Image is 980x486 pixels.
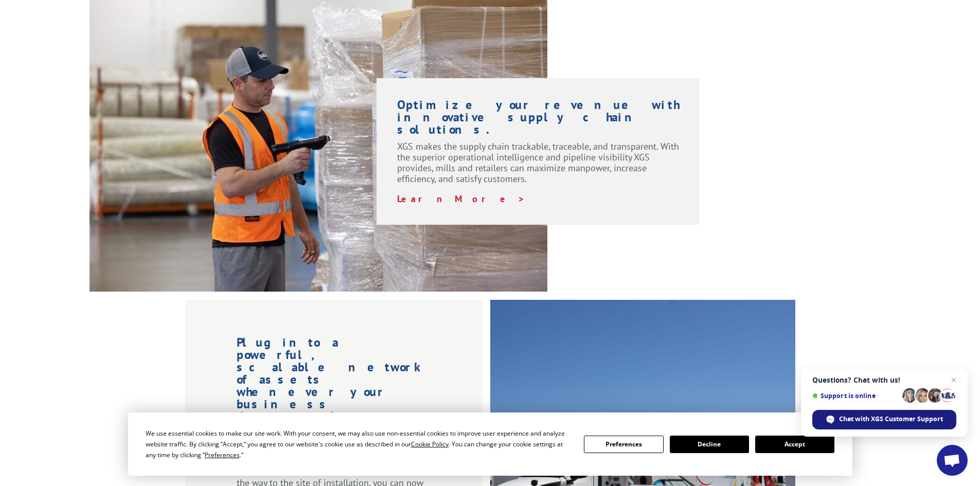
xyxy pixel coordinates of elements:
span: Questions? Chat with us! [812,376,956,384]
div: We use essential cookies to make our site work. With your consent, we may also use non-essential ... [146,428,572,460]
div: Chat with XGS Customer Support [812,410,956,429]
h1: Optimize your revenue with innovative supply chain solutions. [397,99,680,141]
a: Learn More > [397,193,525,205]
span: Chat with XGS Customer Support [839,415,943,424]
span: Close chat [948,374,960,386]
button: Preferences [584,436,663,453]
button: Accept [755,436,834,453]
span: Support is online [812,392,899,400]
h1: Plug into a powerful, scalable network of assets whenever your business demands it. [237,336,431,428]
span: Preferences [205,451,240,459]
p: XGS makes the supply chain trackable, traceable, and transparent. With the superior operational i... [397,141,680,193]
div: Cookie Consent Prompt [128,412,852,476]
span: Cookie Policy [411,440,449,448]
div: Open chat [937,445,968,476]
button: Decline [670,436,749,453]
